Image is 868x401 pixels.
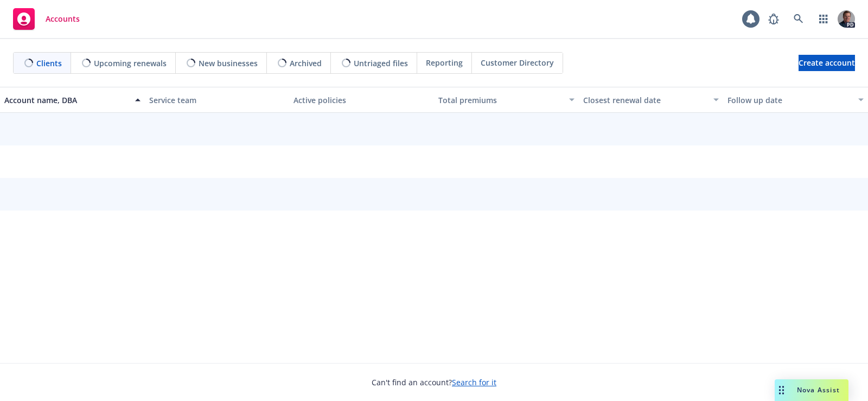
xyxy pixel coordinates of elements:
[372,377,496,388] span: Can't find an account?
[775,379,848,401] button: Nova Assist
[438,94,563,106] div: Total premiums
[763,8,784,30] a: Report a Bug
[36,58,62,69] span: Clients
[797,385,840,394] span: Nova Assist
[788,8,809,30] a: Search
[727,94,852,106] div: Follow up date
[199,58,258,69] span: New businesses
[4,94,129,106] div: Account name, DBA
[579,87,724,113] button: Closest renewal date
[426,57,463,68] span: Reporting
[145,87,290,113] button: Service team
[799,55,855,71] a: Create account
[46,15,80,23] span: Accounts
[289,87,434,113] button: Active policies
[354,58,408,69] span: Untriaged files
[481,57,554,68] span: Customer Directory
[813,8,834,30] a: Switch app
[583,94,707,106] div: Closest renewal date
[149,94,285,106] div: Service team
[293,94,430,106] div: Active policies
[9,4,84,34] a: Accounts
[290,58,322,69] span: Archived
[452,377,496,387] a: Search for it
[775,379,788,401] div: Drag to move
[838,10,855,28] img: photo
[94,58,167,69] span: Upcoming renewals
[434,87,579,113] button: Total premiums
[723,87,868,113] button: Follow up date
[799,53,855,73] span: Create account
